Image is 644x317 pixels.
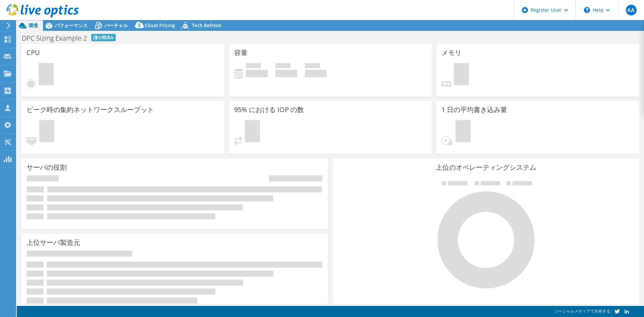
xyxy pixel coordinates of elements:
h4: 0 GiB [246,70,268,77]
span: バーチャル [104,22,128,29]
h3: サーバの役割 [26,164,67,171]
h3: 容量 [234,49,248,56]
h3: 上位のオペレーティングシステム [338,164,634,171]
h4: 0 GiB [305,70,327,77]
h3: 上位サーバ製造元 [26,239,80,246]
h3: CPU [26,49,40,56]
svg: \n [584,7,590,13]
span: パフォーマンス [55,22,88,29]
span: 保留中 [245,120,260,144]
h3: メモリ [441,49,462,56]
span: 使用済み [246,63,261,70]
h4: 0 GiB [275,70,297,77]
span: 保留中 [39,63,54,87]
h3: ピーク時の集約ネットワークスループット [26,106,154,113]
span: 保留中 [455,120,471,144]
span: 保留中 [39,120,54,144]
span: 環境 [29,22,38,29]
h3: 95% における IOP の数 [234,106,304,113]
span: Tech Refresh [192,22,221,29]
h1: DPC Sizing Example 2 [22,35,87,42]
span: 公開済み [91,34,116,41]
h3: 1 日の平均書き込み量 [441,106,507,113]
span: Cloud Pricing [145,22,175,29]
span: AA [626,5,637,15]
span: ソーシャルメディアで共有する [554,308,610,314]
span: 合計 [305,63,320,70]
span: 保留中 [454,63,469,87]
span: 空き [275,63,290,70]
